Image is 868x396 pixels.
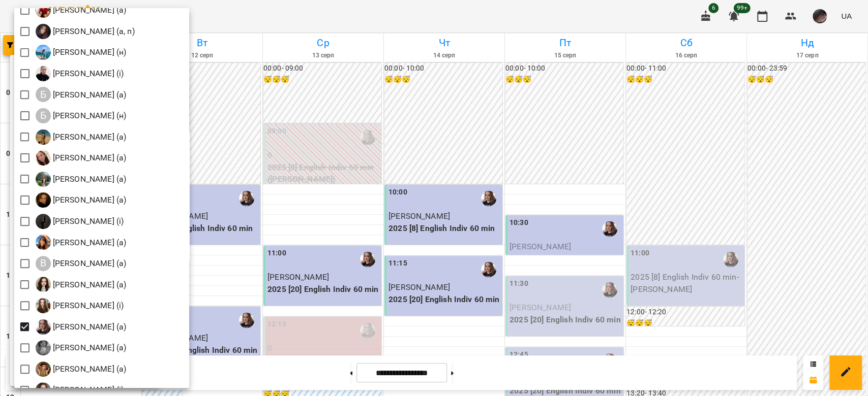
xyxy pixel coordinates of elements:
a: Б [PERSON_NAME] (а) [36,129,127,145]
p: [PERSON_NAME] (н) [51,110,127,122]
img: Г [36,319,51,335]
a: В [PERSON_NAME] (і) [36,214,124,229]
div: Б [36,87,51,102]
p: [PERSON_NAME] (а) [51,257,127,270]
p: [PERSON_NAME] (і) [51,300,124,312]
p: [PERSON_NAME] (а) [51,173,127,185]
a: Б [PERSON_NAME] (н) [36,45,127,60]
div: Берковець Дарина Володимирівна (н) [36,45,127,60]
img: В [36,235,51,250]
p: [PERSON_NAME] (а) [51,321,127,333]
a: Б [PERSON_NAME] (і) [36,66,124,81]
div: Ваганова Юлія (і) [36,214,124,229]
a: В [PERSON_NAME] (а) [36,256,127,271]
div: Гайдукевич Анна (і) [36,298,124,313]
div: Горошинська Олександра (а) [36,361,127,377]
img: Б [36,66,51,81]
p: [PERSON_NAME] (а) [51,4,127,16]
a: Г [PERSON_NAME] (і) [36,298,124,313]
img: В [36,277,51,292]
div: Вікторія Корнейко (а) [36,277,127,292]
div: Б [36,108,51,123]
div: Баргель Олег Романович (а) [36,3,127,18]
img: В [36,214,51,229]
img: Г [36,340,51,355]
p: [PERSON_NAME] (а) [51,89,127,101]
p: [PERSON_NAME] (а) [51,342,127,354]
div: Білоскурська Олександра Романівна (а) [36,192,127,208]
a: В [PERSON_NAME] (а) [36,277,127,292]
div: Вербова Єлизавета Сергіївна (а) [36,235,127,250]
div: Бень Дар'я Олегівна (а, п) [36,24,135,39]
div: Гастінґс Катерина (а) [36,319,127,335]
a: Б [PERSON_NAME] (а) [36,172,127,187]
img: Б [36,3,51,18]
div: Гомзяк Юлія Максимівна (а) [36,340,127,355]
div: Биба Марія Олексіївна (і) [36,66,124,81]
img: Г [36,361,51,377]
a: Б [PERSON_NAME] (а) [36,87,127,102]
p: [PERSON_NAME] (а) [51,131,127,143]
p: [PERSON_NAME] (а) [51,194,127,206]
a: Г [PERSON_NAME] (а) [36,340,127,355]
img: Б [36,192,51,208]
p: [PERSON_NAME] (н) [51,46,127,58]
p: [PERSON_NAME] (і) [51,215,124,227]
p: [PERSON_NAME] (і) [51,384,124,396]
p: [PERSON_NAME] (а) [51,279,127,291]
p: [PERSON_NAME] (а) [51,152,127,164]
a: В [PERSON_NAME] (а) [36,235,127,250]
div: Біла Євгенія Олександрівна (а) [36,150,127,166]
div: В [36,256,51,271]
img: Б [36,45,51,60]
div: Брежнєва Катерина Ігорівна (а) [36,129,127,145]
a: Б [PERSON_NAME] (а, п) [36,24,135,39]
a: Б [PERSON_NAME] (н) [36,108,127,123]
img: Г [36,298,51,313]
img: Б [36,172,51,187]
a: Б [PERSON_NAME] (а) [36,3,127,18]
img: Б [36,150,51,166]
p: [PERSON_NAME] (а) [51,363,127,375]
div: Бондаренко Катерина Сергіївна (н) [36,108,127,123]
img: Б [36,24,51,39]
div: Войтенко Богдан (а) [36,256,127,271]
div: Богуш Альбіна (а) [36,87,127,102]
a: Г [PERSON_NAME] (а) [36,361,127,377]
div: Білокур Катерина (а) [36,172,127,187]
a: Б [PERSON_NAME] (а) [36,192,127,208]
p: [PERSON_NAME] (а, п) [51,25,135,38]
a: Г [PERSON_NAME] (а) [36,319,127,335]
img: Б [36,129,51,145]
p: [PERSON_NAME] (а) [51,237,127,249]
p: [PERSON_NAME] (і) [51,68,124,80]
a: Б [PERSON_NAME] (а) [36,150,127,166]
